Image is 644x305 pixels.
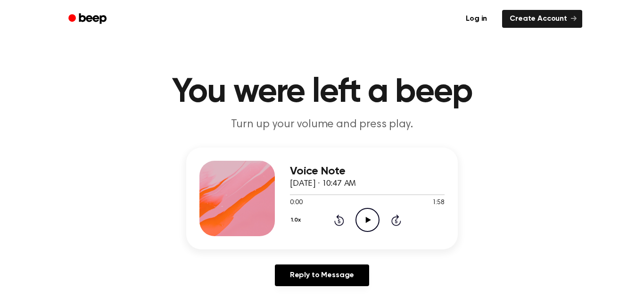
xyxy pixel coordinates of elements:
[81,75,563,109] h1: You were left a beep
[290,198,302,208] span: 0:00
[290,212,304,228] button: 1.0x
[456,8,496,30] a: Log in
[290,180,356,188] span: [DATE] · 10:47 AM
[290,165,445,178] h3: Voice Note
[141,117,503,132] p: Turn up your volume and press play.
[502,10,582,28] a: Create Account
[275,264,369,286] a: Reply to Message
[432,198,445,208] span: 1:58
[62,10,115,28] a: Beep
